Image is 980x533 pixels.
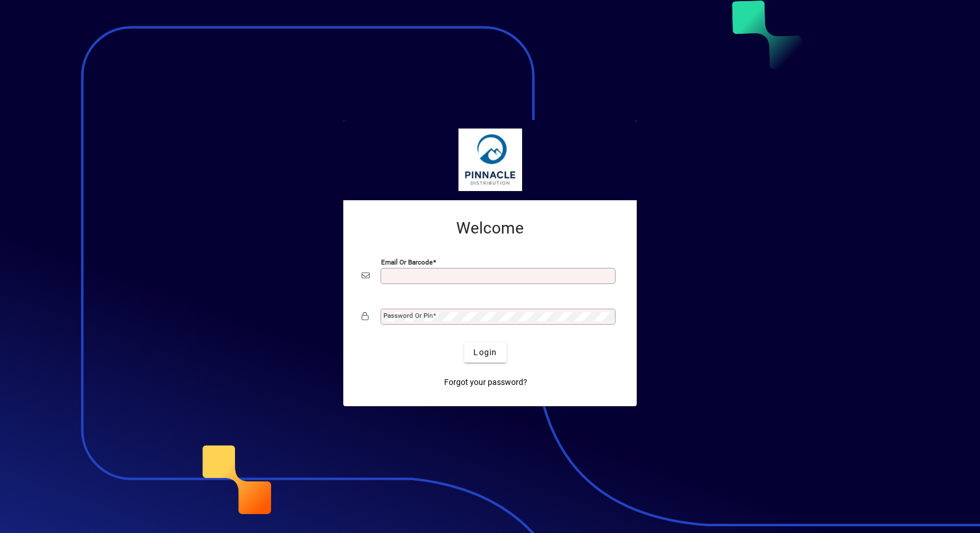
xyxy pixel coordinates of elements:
[473,347,497,359] span: Login
[362,219,618,238] h2: Welcome
[440,372,532,392] a: Forgot your password?
[383,312,433,320] mat-label: Password or Pin
[381,258,433,266] mat-label: Email or Barcode
[464,342,506,363] button: Login
[444,376,527,388] span: Forgot your password?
